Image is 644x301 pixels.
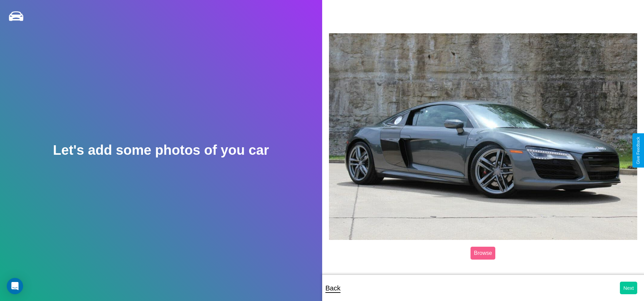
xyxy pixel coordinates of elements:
label: Browse [471,247,495,260]
div: Give Feedback [636,137,641,164]
p: Back [326,282,341,294]
button: Next [620,282,637,294]
div: Open Intercom Messenger [7,278,23,294]
h2: Let's add some photos of you car [53,143,269,158]
img: posted [329,33,638,240]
